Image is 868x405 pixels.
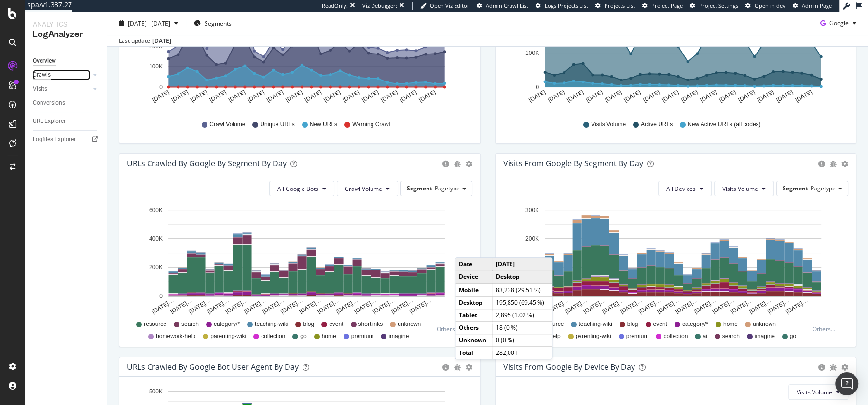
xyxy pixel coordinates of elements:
[303,89,323,104] text: [DATE]
[756,89,775,104] text: [DATE]
[642,89,661,104] text: [DATE]
[493,258,552,270] td: [DATE]
[788,384,848,400] button: Visits Volume
[255,320,288,328] span: teaching-wiki
[189,89,208,104] text: [DATE]
[247,89,266,104] text: [DATE]
[170,89,190,104] text: [DATE]
[269,181,334,196] button: All Google Bots
[811,184,836,192] span: Pagetype
[351,332,374,340] span: premium
[565,89,585,104] text: [DATE]
[149,63,163,70] text: 100K
[503,204,849,316] div: A chart.
[209,121,245,129] span: Crawl Volume
[737,89,756,104] text: [DATE]
[33,98,65,108] div: Conversions
[493,270,552,283] td: Desktop
[591,121,626,129] span: Visits Volume
[127,159,287,168] div: URLs Crawled by Google By Segment By Day
[33,116,66,126] div: URL Explorer
[802,2,832,9] span: Admin Page
[190,15,235,31] button: Segments
[454,161,461,167] div: bug
[181,320,199,328] span: search
[261,332,285,340] span: collection
[722,332,740,340] span: search
[755,2,785,9] span: Open in dev
[830,161,837,167] div: bug
[545,2,588,9] span: Logs Projects List
[525,50,538,56] text: 100K
[205,19,232,27] span: Segments
[33,135,76,145] div: Logfiles Explorer
[144,320,166,328] span: resource
[775,89,794,104] text: [DATE]
[466,161,472,167] div: gear
[454,364,461,371] div: bug
[149,235,163,242] text: 400K
[536,84,539,91] text: 0
[149,264,163,271] text: 200K
[503,159,643,168] div: Visits from Google By Segment By Day
[151,89,170,104] text: [DATE]
[300,332,306,340] span: go
[388,332,409,340] span: imagine
[337,181,398,196] button: Crawl Volume
[33,116,100,126] a: URL Explorer
[653,320,667,328] span: event
[658,181,712,196] button: All Devices
[546,89,565,104] text: [DATE]
[159,84,163,91] text: 0
[661,89,680,104] text: [DATE]
[525,235,538,242] text: 200K
[399,89,418,104] text: [DATE]
[604,89,623,104] text: [DATE]
[210,332,246,340] span: parenting-wiki
[830,364,837,371] div: bug
[455,347,493,359] td: Total
[322,89,342,104] text: [DATE]
[714,181,774,196] button: Visits Volume
[115,15,182,31] button: [DATE] - [DATE]
[227,89,247,104] text: [DATE]
[149,388,163,395] text: 500K
[127,204,472,316] svg: A chart.
[699,2,738,9] span: Project Settings
[33,29,99,40] div: LogAnalyzer
[790,332,796,340] span: go
[818,364,825,371] div: circle-info
[722,185,758,193] span: Visits Volume
[753,320,776,328] span: unknown
[33,19,99,29] div: Analytics
[723,320,738,328] span: home
[33,56,100,66] a: Overview
[486,2,528,9] span: Admin Crawl List
[455,270,493,283] td: Device
[33,70,51,80] div: Crawls
[358,320,383,328] span: shortlinks
[541,320,564,328] span: resource
[816,15,860,31] button: Google
[265,89,285,104] text: [DATE]
[407,184,432,192] span: Segment
[380,89,399,104] text: [DATE]
[477,2,528,10] a: Admin Crawl List
[794,89,813,104] text: [DATE]
[503,362,635,372] div: Visits From Google By Device By Day
[360,89,380,104] text: [DATE]
[322,332,336,340] span: home
[119,37,171,45] div: Last update
[435,184,460,192] span: Pagetype
[303,320,314,328] span: blog
[525,207,538,214] text: 300K
[33,70,90,80] a: Crawls
[277,185,318,193] span: All Google Bots
[755,332,775,340] span: imagine
[663,332,688,340] span: collection
[829,19,849,27] span: Google
[149,207,163,214] text: 600K
[642,2,683,10] a: Project Page
[322,2,348,10] div: ReadOnly:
